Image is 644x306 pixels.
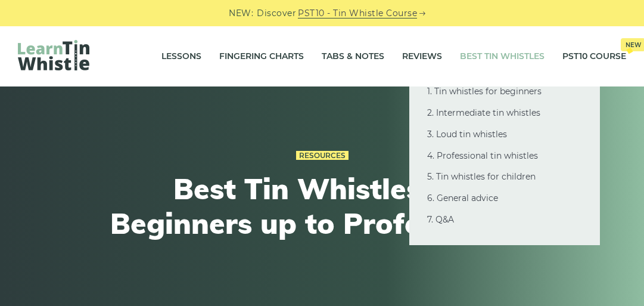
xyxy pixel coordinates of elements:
a: Resources [296,151,349,160]
a: 4. Professional tin whistles [427,150,538,161]
a: 7. Q&A [427,214,454,225]
a: Reviews [402,42,442,72]
a: Best Tin Whistles [460,42,545,72]
a: 3. Loud tin whistles [427,129,507,140]
a: Lessons [161,42,201,72]
a: 5. Tin whistles for children [427,171,536,182]
a: Fingering Charts [219,42,304,72]
h1: Best Tin Whistles for Beginners up to Professionals [103,172,542,240]
a: PST10 CourseNew [562,42,626,72]
a: 2. Intermediate tin whistles [427,107,540,118]
img: LearnTinWhistle.com [18,40,89,70]
a: Tabs & Notes [322,42,384,72]
a: 6. General advice [427,193,498,203]
a: 1. Tin whistles for beginners [427,86,542,97]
